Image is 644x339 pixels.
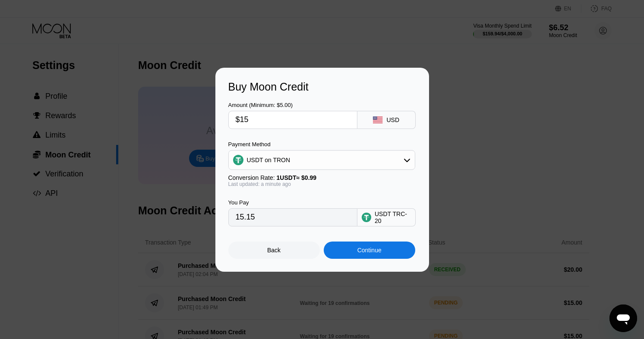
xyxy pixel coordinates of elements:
[375,210,411,224] div: USDT TRC-20
[386,116,399,123] div: USD
[277,174,317,181] span: 1 USDT ≈ $0.99
[228,141,415,148] div: Payment Method
[357,247,382,254] div: Continue
[228,199,357,206] div: You Pay
[228,242,320,259] div: Back
[267,247,281,254] div: Back
[324,242,415,259] div: Continue
[236,111,350,129] input: $0.00
[228,174,415,181] div: Conversion Rate:
[228,81,416,93] div: Buy Moon Credit
[228,102,357,108] div: Amount (Minimum: $5.00)
[247,157,290,163] div: USDT on TRON
[229,151,415,169] div: USDT on TRON
[609,304,637,332] iframe: Button to launch messaging window
[228,181,415,187] div: Last updated: a minute ago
